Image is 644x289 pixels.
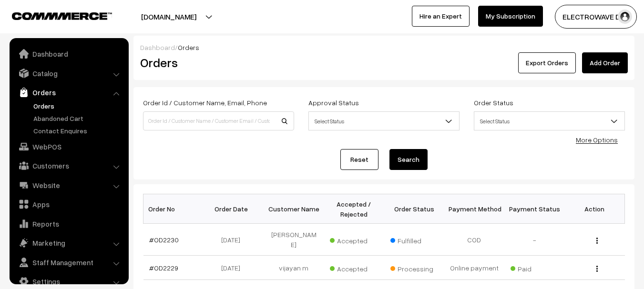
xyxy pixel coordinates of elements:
[384,194,444,224] th: Order Status
[12,138,125,155] a: WebPOS
[143,111,294,130] input: Order Id / Customer Name / Customer Email / Customer Phone
[511,261,558,274] span: Paid
[204,194,264,224] th: Order Date
[31,113,125,123] a: Abandoned Cart
[12,157,125,174] a: Customers
[412,6,470,27] a: Hire an Expert
[140,55,293,70] h2: Orders
[143,98,267,108] label: Order Id / Customer Name, Email, Phone
[582,52,628,73] a: Add Order
[149,236,179,244] a: #OD2230
[596,266,598,272] img: Menu
[12,65,125,82] a: Catalog
[140,42,628,52] div: /
[264,194,324,224] th: Customer Name
[31,126,125,136] a: Contact Enquires
[330,261,378,274] span: Accepted
[504,194,564,224] th: Payment Status
[143,194,204,224] th: Order No
[444,256,504,280] td: Online payment
[264,224,324,256] td: [PERSON_NAME]
[504,224,564,256] td: -
[12,196,125,213] a: Apps
[264,256,324,280] td: vijayan m
[12,84,125,101] a: Orders
[444,224,504,256] td: COD
[12,10,95,21] a: COMMMERCE
[204,256,264,280] td: [DATE]
[474,111,625,130] span: Select Status
[12,12,112,20] img: COMMMERCE
[474,98,513,108] label: Order Status
[564,194,624,224] th: Action
[308,98,359,108] label: Approval Status
[518,52,576,73] button: Export Orders
[576,136,618,144] a: More Options
[204,224,264,256] td: [DATE]
[12,234,125,251] a: Marketing
[12,177,125,194] a: Website
[140,43,175,51] a: Dashboard
[330,233,378,246] span: Accepted
[12,254,125,271] a: Staff Management
[12,215,125,232] a: Reports
[340,149,378,170] a: Reset
[444,194,504,224] th: Payment Method
[555,5,637,29] button: ELECTROWAVE DE…
[308,111,460,130] span: Select Status
[596,238,598,244] img: Menu
[390,233,438,246] span: Fulfilled
[309,113,459,130] span: Select Status
[149,264,178,272] a: #OD2229
[12,45,125,62] a: Dashboard
[474,113,624,130] span: Select Status
[178,43,199,51] span: Orders
[618,10,632,24] img: user
[390,261,438,274] span: Processing
[478,6,543,27] a: My Subscription
[389,149,428,170] button: Search
[31,101,125,111] a: Orders
[108,5,230,29] button: [DOMAIN_NAME]
[324,194,384,224] th: Accepted / Rejected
